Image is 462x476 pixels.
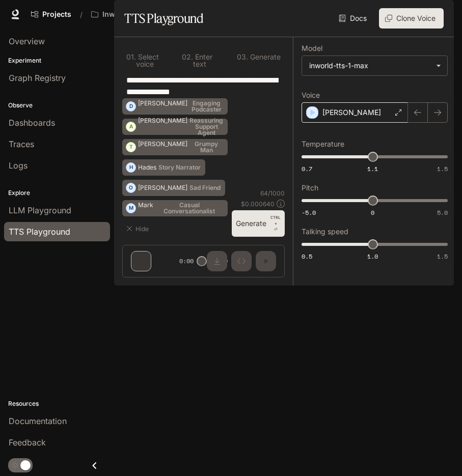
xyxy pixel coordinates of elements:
[367,164,378,173] span: 1.1
[126,200,135,216] div: M
[189,141,223,153] p: Grumpy Man
[122,98,228,115] button: D[PERSON_NAME]Engaging Podcaster
[302,252,312,261] span: 0.5
[248,53,281,61] p: Generate
[302,56,447,75] div: inworld-tts-1-max
[138,100,187,106] p: [PERSON_NAME]
[155,202,223,214] p: Casual Conversationalist
[126,98,135,115] div: D
[138,118,187,124] p: [PERSON_NAME]
[189,185,221,191] p: Sad Friend
[42,10,71,19] span: Projects
[193,53,221,68] p: Enter text
[138,164,156,171] p: Hades
[302,228,348,235] p: Talking speed
[302,208,316,217] span: -5.0
[237,53,248,61] p: 0 3 .
[124,8,203,29] h1: TTS Playground
[302,92,320,99] p: Voice
[270,214,281,227] p: CTRL +
[379,8,444,29] button: Clone Voice
[232,210,285,237] button: GenerateCTRL +⏎
[302,45,322,52] p: Model
[122,159,205,176] button: HHadesStory Narrator
[102,10,159,19] p: Inworld AI Demos
[189,100,223,113] p: Engaging Podcaster
[136,53,166,68] p: Select voice
[126,180,135,196] div: O
[302,141,344,148] p: Temperature
[126,139,135,155] div: T
[138,185,187,191] p: [PERSON_NAME]
[437,164,448,173] span: 1.5
[122,139,228,155] button: T[PERSON_NAME]Grumpy Man
[371,208,374,217] span: 0
[437,208,448,217] span: 5.0
[138,202,153,208] p: Mark
[337,8,371,29] a: Docs
[189,118,223,136] p: Reassuring Support Agent
[126,159,135,176] div: H
[302,184,318,191] p: Pitch
[26,4,76,24] a: Go to projects
[122,220,155,237] button: Hide
[76,9,87,20] div: /
[322,107,381,118] p: [PERSON_NAME]
[270,214,281,233] p: ⏎
[138,141,187,147] p: [PERSON_NAME]
[182,53,193,68] p: 0 2 .
[309,61,431,71] div: inworld-tts-1-max
[122,119,228,135] button: A[PERSON_NAME]Reassuring Support Agent
[126,119,135,135] div: A
[158,164,201,171] p: Story Narrator
[122,180,225,196] button: O[PERSON_NAME]Sad Friend
[367,252,378,261] span: 1.0
[437,252,448,261] span: 1.5
[87,4,175,24] button: All workspaces
[302,164,312,173] span: 0.7
[122,200,228,216] button: MMarkCasual Conversationalist
[126,53,136,68] p: 0 1 .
